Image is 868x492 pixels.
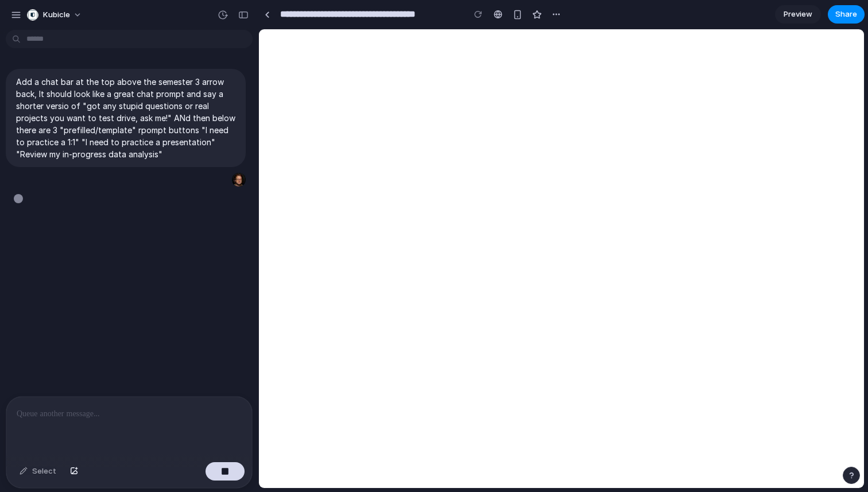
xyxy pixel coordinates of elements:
button: Share [828,5,865,24]
button: Kubicle [22,6,88,24]
p: Add a chat bar at the top above the semester 3 arrow back, It should look like a great chat promp... [16,76,235,160]
span: Preview [784,9,812,20]
a: Preview [775,5,821,24]
span: Share [835,9,857,20]
span: Kubicle [43,9,70,21]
